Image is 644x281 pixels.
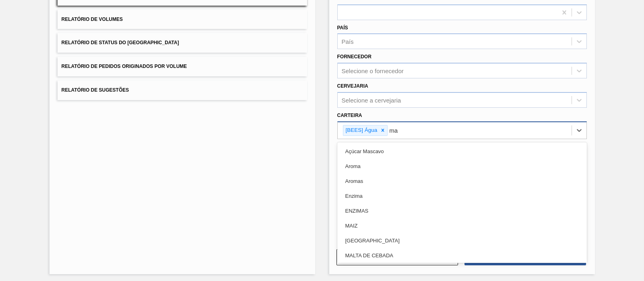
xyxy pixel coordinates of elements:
div: Selecione a cervejaria [342,96,401,103]
span: Relatório de Pedidos Originados por Volume [62,64,187,69]
button: Relatório de Sugestões [58,80,307,100]
div: ENZIMAS [337,203,587,218]
div: [BEES] Água [343,125,379,135]
div: MAIZ [337,218,587,233]
label: Fornecedor [337,54,372,59]
span: Relatório de Sugestões [62,87,129,93]
span: Relatório de Status do [GEOGRAPHIC_DATA] [62,40,179,45]
button: Relatório de Volumes [58,10,307,29]
button: Relatório de Pedidos Originados por Volume [58,57,307,76]
label: Cervejaria [337,83,368,89]
label: País [337,25,348,31]
div: Enzima [337,189,587,203]
div: MALTA DE CEBADA [337,248,587,263]
span: Relatório de Volumes [62,16,123,22]
div: Aroma [337,159,587,174]
div: País [342,38,354,45]
div: Aromas [337,174,587,189]
div: Selecione o fornecedor [342,68,404,74]
button: Limpar [336,249,458,265]
button: Relatório de Status do [GEOGRAPHIC_DATA] [58,33,307,53]
div: [GEOGRAPHIC_DATA] [337,233,587,248]
div: Açúcar Mascavo [337,144,587,159]
label: Carteira [337,113,362,118]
